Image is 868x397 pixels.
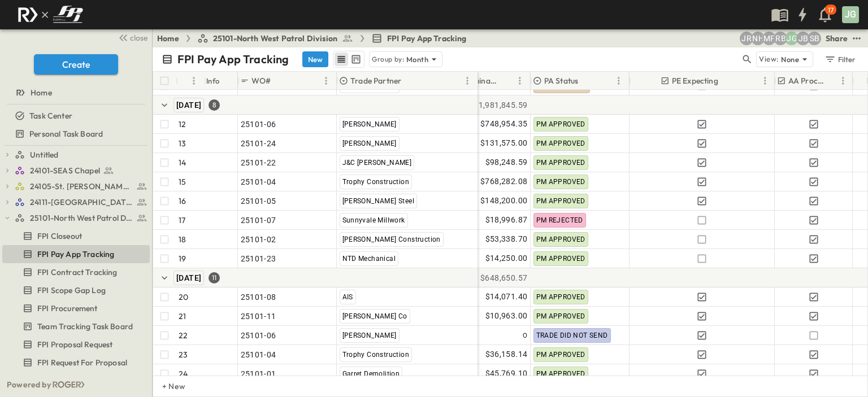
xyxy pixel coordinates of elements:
span: NTD Mechanical [342,255,396,263]
span: [DATE] [176,101,201,110]
span: PM APPROVED [536,370,585,378]
span: 24101-SEAS Chapel [30,165,100,176]
span: PM APPROVED [536,312,585,320]
span: J&C [PERSON_NAME] [342,159,412,167]
p: FPI Pay App Tracking [177,51,289,67]
span: close [130,32,147,43]
div: Info [206,65,220,97]
button: New [302,51,328,67]
p: 16 [179,195,186,207]
div: FPI Pay App Trackingtest [2,245,150,263]
span: [PERSON_NAME] Construction [342,235,441,243]
span: PM APPROVED [536,351,585,359]
span: Home [31,87,52,98]
div: Share [826,33,848,44]
span: $14,071.40 [485,290,528,303]
div: 24105-St. Matthew Kitchen Renotest [2,177,150,195]
span: 25101-08 [241,291,276,303]
span: Task Center [29,110,72,121]
p: 17 [828,6,834,15]
span: PM APPROVED [536,178,585,186]
span: TRADE DID NOT SEND [536,331,608,339]
a: 24101-SEAS Chapel [15,163,147,178]
span: $36,158.14 [485,348,528,361]
button: Sort [403,75,416,87]
a: FPI Scope Gap Log [2,282,147,298]
div: FPI Request For Proposaltest [2,354,150,372]
span: $1,981,845.59 [474,99,527,111]
p: + New [162,381,169,392]
span: FPI Procurement [37,303,98,314]
div: Jeremiah Bailey (jbailey@fpibuilders.com) [796,32,810,45]
span: AIS [342,293,353,301]
p: 24 [179,368,188,379]
p: 15 [179,176,186,187]
div: St. Vincent De Paul Renovationstest [2,369,150,387]
span: FPI Scope Gap Log [37,285,106,296]
span: FPI Contract Tracking [37,267,118,278]
span: PM REJECTED [536,216,583,224]
p: 12 [179,119,186,130]
p: WO# [251,75,271,86]
a: FPI Pay App Tracking [371,33,466,44]
span: PM APPROVED [536,235,585,243]
a: Personal Task Board [2,126,147,142]
div: 11 [209,272,220,283]
img: c8d7d1ed905e502e8f77bf7063faec64e13b34fdb1f2bdd94b0e311fc34f8000.png [14,3,87,27]
button: Menu [461,74,474,88]
span: FPI Pay App Tracking [37,248,114,260]
div: 0 [432,326,530,344]
p: 13 [179,138,186,149]
div: Untitledtest [2,146,150,164]
button: Sort [827,75,840,87]
button: kanban view [349,53,363,66]
p: 22 [179,330,188,341]
span: $18,996.87 [485,213,528,226]
p: 21 [179,311,186,322]
span: Garret Demolition [342,370,400,378]
div: Monica Pruteanu (mpruteanu@fpibuilders.com) [762,32,776,45]
span: 25101-01 [241,368,276,379]
span: 25101-04 [241,176,276,187]
p: 20 [179,291,188,303]
a: FPI Contract Tracking [2,264,147,280]
a: FPI Request For Proposal [2,355,147,370]
p: 14 [179,157,186,168]
span: FPI Request For Proposal [37,357,127,368]
p: PA Status [544,75,579,86]
span: 25101-11 [241,311,276,322]
span: FPI Pay App Tracking [387,33,466,44]
div: FPI Scope Gap Logtest [2,281,150,299]
a: Home [2,85,147,101]
div: FPI Procurementtest [2,299,150,317]
p: Trade Partner [350,75,401,86]
div: 24111-[GEOGRAPHIC_DATA]test [2,193,150,211]
span: 25101-04 [241,349,276,360]
span: $98,248.59 [485,156,528,169]
div: Jayden Ramirez (jramirez@fpibuilders.com) [740,32,753,45]
span: [PERSON_NAME] [342,139,397,147]
span: $131,575.00 [480,137,527,150]
span: PM APPROVED [536,293,585,301]
div: # [176,72,204,90]
span: $10,963.00 [485,309,528,322]
span: Team Tracking Task Board [37,321,133,332]
p: PE Expecting [672,75,718,86]
button: test [850,32,863,45]
span: 25101-07 [241,215,276,226]
p: 23 [179,349,188,360]
button: Sort [274,75,286,87]
button: row view [335,53,348,66]
p: View: [759,53,779,66]
button: Sort [721,75,733,87]
div: Regina Barnett (rbarnett@fpibuilders.com) [774,32,787,45]
span: $748,954.35 [480,117,527,130]
a: St. Vincent De Paul Renovations [15,370,147,386]
div: FPI Closeouttest [2,227,150,245]
button: Sort [501,75,513,87]
p: Less Retainage Amount [445,75,498,86]
button: Sort [180,75,193,87]
button: Menu [319,74,333,88]
span: 25101-24 [241,138,276,149]
div: 25101-North West Patrol Divisiontest [2,209,150,227]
